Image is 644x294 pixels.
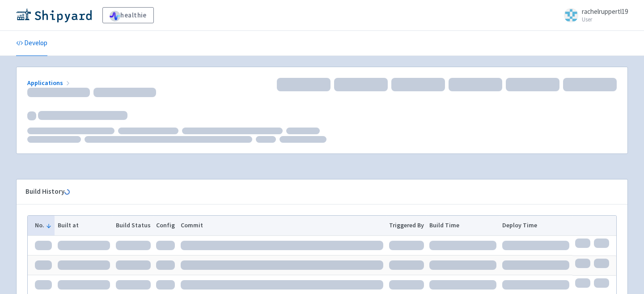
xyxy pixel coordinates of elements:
[582,17,628,22] small: User
[559,8,628,22] a: rachelruppertl19 User
[102,7,154,23] a: healthie
[35,221,52,230] button: No.
[16,8,92,22] img: Shipyard logo
[386,216,427,235] th: Triggered By
[27,79,72,87] a: Applications
[16,31,47,56] a: Develop
[500,216,572,235] th: Deploy Time
[153,216,178,235] th: Config
[582,7,628,16] span: rachelruppertl19
[427,216,500,235] th: Build Time
[25,187,604,197] div: Build History
[178,216,386,235] th: Commit
[113,216,153,235] th: Build Status
[55,216,113,235] th: Built at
